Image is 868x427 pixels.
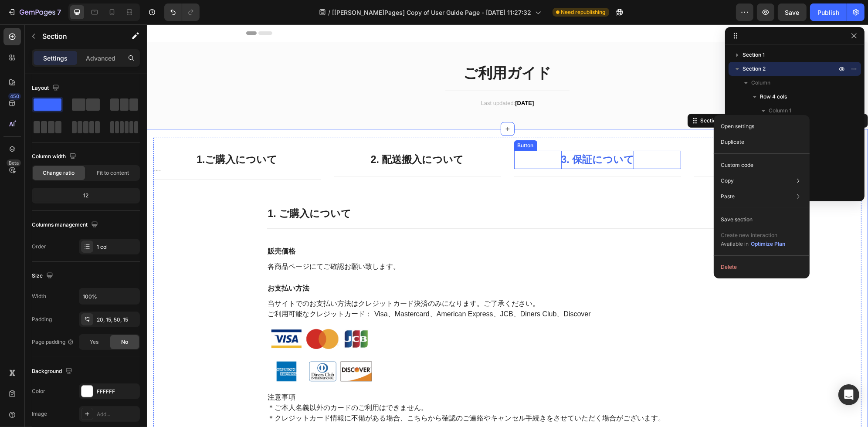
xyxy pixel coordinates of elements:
span: Save [785,9,800,16]
p: Section [42,31,114,41]
div: Add... [97,410,138,418]
div: 450 [8,93,21,100]
p: 当サイトでのお支払い方法はクレジットカード決済のみになります。ご了承ください。 [121,274,600,285]
div: Background [32,366,74,377]
button: Save [778,3,807,21]
div: Padding [32,315,52,323]
img: gempages_534780848155657211-b0158e44-5f3e-4597-a4ab-2ecf18cb6f66.png [120,301,229,362]
p: Settings [43,54,68,63]
p: ご利用可能なクレジットカード： Visa、Mastercard、American Express、JCB、Diners Club、Discover [121,285,600,295]
span: Available in [721,241,749,247]
strong: [DATE] [368,75,387,82]
span: Need republishing [561,8,606,16]
p: Create new interaction [721,231,786,240]
p: Open settings [721,122,754,130]
div: 20, 15, 50, 15 [97,316,138,324]
button: 7 [3,3,65,21]
div: Layout [32,82,61,94]
button: Optimize Plan [750,240,786,248]
div: Section 2 [552,92,578,100]
div: Column width [32,151,78,163]
div: 12 [34,190,138,202]
span: [[PERSON_NAME]Pages] Copy of User Guide Page - [DATE] 11:27:32 [332,8,532,17]
button: AI Content [656,91,694,102]
div: Optimize Plan [751,240,785,248]
p: Create Theme Section [594,92,650,100]
p: 販売価格 [121,223,600,232]
p: Copy [721,177,734,185]
span: Row 4 cols [760,92,787,101]
button: Publish [810,3,847,21]
input: Auto [79,288,139,304]
span: Section 2 [743,64,766,73]
h2: ご利用ガイド [237,39,485,59]
p: お支払い方法 [121,260,600,269]
p: Advanced [86,54,115,63]
a: 4. 会員登録について [584,126,678,144]
p: Last updated: [237,75,484,83]
div: Publish [817,8,839,17]
p: Duplicate [721,138,744,146]
p: ＊ご本人名義以外のカードのご利用はできません。 ＊クレジットカード情報に不備がある場合、こちらから確認のご連絡やキャンセル手続きをさせていただく場合がございます。 [121,378,600,399]
div: Columns management [32,219,100,231]
p: 注意事項 [121,368,600,378]
p: Custom code [721,161,753,169]
span: / [329,8,331,17]
div: Button [369,117,389,125]
div: Open Intercom Messenger [838,384,859,405]
div: Undo/Redo [164,3,200,21]
div: Color [32,387,45,395]
button: Delete [717,259,806,275]
p: 1.ご購入について [7,146,173,147]
span: Column 1 [769,106,791,115]
span: Change ratio [43,169,75,177]
span: Section 1 [743,51,765,59]
span: No [121,338,128,346]
h2: 1. ご購入について [120,182,601,197]
div: Width [32,292,46,300]
a: 1.ご購入について [50,126,130,144]
div: Image [32,410,47,418]
span: Fit to content [97,169,129,177]
div: Size [32,270,55,282]
p: Save section [721,216,753,224]
a: 3. 保証について [414,126,488,144]
p: 各商品ページにてご確認お願い致します。 [121,237,600,247]
a: 2. 配送搬入について [224,126,317,144]
div: 1 col [97,243,138,251]
div: Page padding [32,338,74,346]
span: Yes [90,338,98,346]
div: Order [32,243,46,251]
span: Column [751,78,770,87]
div: FFFFFF [97,388,138,396]
iframe: Design area [147,24,868,427]
p: 7 [57,7,61,17]
p: Paste [721,193,735,200]
div: Beta [7,159,21,166]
